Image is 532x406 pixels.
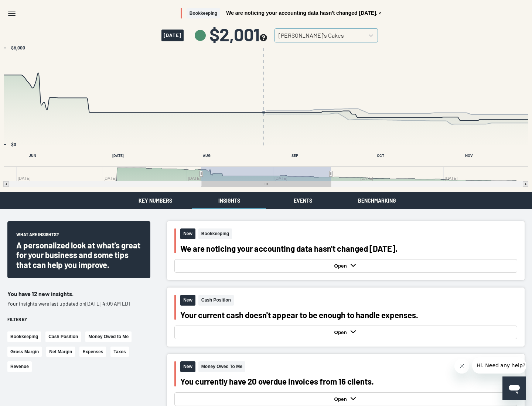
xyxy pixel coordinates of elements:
[7,347,42,357] button: Gross Margin
[7,300,150,307] p: Your insights were last updated on [DATE] 4:09 AM EDT
[16,231,59,240] span: What are insights?
[209,25,267,43] span: $2,001
[192,192,266,209] button: Insights
[260,34,267,42] button: see more about your cashflow projection
[334,396,349,402] strong: Open
[112,154,124,158] text: [DATE]
[79,347,106,357] button: Expenses
[198,295,234,306] span: Cash Position
[266,192,340,209] button: Events
[472,357,526,374] iframe: Message from company
[85,331,132,342] button: Money Owed to Me
[7,9,16,18] svg: Menu
[334,330,349,335] strong: Open
[7,316,150,323] div: Filter by
[110,347,129,357] button: Taxes
[465,154,473,158] text: NOV
[11,142,16,147] text: $0
[167,221,525,280] button: NewBookkeepingWe are noticing your accounting data hasn't changed [DATE].Open
[198,228,232,239] span: Bookkeeping
[118,192,192,209] button: Key Numbers
[167,288,525,347] button: NewCash PositionYour current cash doesn't appear to be enough to handle expenses.Open
[180,295,195,306] span: New
[203,154,211,158] text: AUG
[11,45,25,51] text: $6,000
[16,240,141,269] div: A personalized look at what's great for your business and some tips that can help you improve.
[7,331,41,342] button: Bookkeeping
[180,361,195,372] span: New
[187,8,220,19] span: Bookkeeping
[334,263,349,269] strong: Open
[7,290,74,297] span: You have 12 new insights.
[291,154,299,158] text: SEP
[46,347,75,357] button: Net Margin
[29,154,36,158] text: JUN
[181,8,382,19] button: BookkeepingWe are noticing your accounting data hasn't changed [DATE].
[161,30,184,41] span: [DATE]
[377,154,384,158] text: OCT
[45,331,81,342] button: Cash Position
[198,361,245,372] span: Money Owed To Me
[454,359,469,374] iframe: Close message
[180,228,195,239] span: New
[180,244,517,253] div: We are noticing your accounting data hasn't changed [DATE].
[180,310,517,320] div: Your current cash doesn't appear to be enough to handle expenses.
[340,192,414,209] button: Benchmarking
[7,361,32,372] button: Revenue
[226,10,378,16] span: We are noticing your accounting data hasn't changed [DATE].
[502,376,526,400] iframe: Button to launch messaging window
[180,376,517,386] div: You currently have 20 overdue invoices from 16 clients.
